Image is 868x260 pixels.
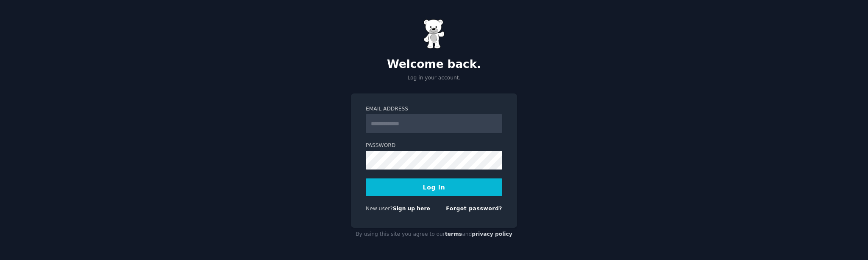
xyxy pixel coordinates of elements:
a: Forgot password? [446,206,502,212]
a: Sign up here [393,206,430,212]
h2: Welcome back. [351,58,517,71]
label: Email Address [366,105,502,113]
div: By using this site you agree to our and [351,228,517,241]
a: terms [445,231,462,237]
a: privacy policy [472,231,512,237]
button: Log In [366,178,502,196]
label: Password [366,142,502,150]
img: Gummy Bear [423,19,445,49]
p: Log in your account. [351,74,517,82]
span: New user? [366,206,393,212]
